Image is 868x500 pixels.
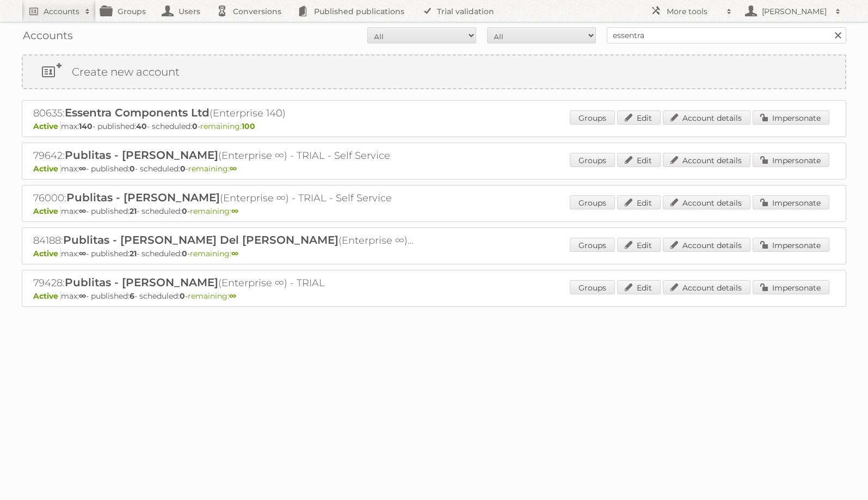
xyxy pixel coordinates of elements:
span: Publitas - [PERSON_NAME] [65,149,218,162]
a: Account details [663,238,750,252]
h2: 80635: (Enterprise 140) [33,106,414,120]
span: remaining: [188,164,237,174]
a: Account details [663,280,750,294]
a: Impersonate [753,153,829,167]
span: Active [33,164,61,174]
a: Edit [617,195,661,209]
a: Impersonate [753,195,829,209]
a: Groups [570,238,615,252]
a: Groups [570,153,615,167]
strong: 6 [130,291,134,301]
span: remaining: [188,291,236,301]
span: Active [33,291,61,301]
a: Edit [617,110,661,125]
p: max: - published: - scheduled: - [33,249,835,258]
p: max: - published: - scheduled: - [33,164,835,174]
span: Active [33,121,61,131]
a: Edit [617,153,661,167]
a: Impersonate [753,238,829,252]
h2: 76000: (Enterprise ∞) - TRIAL - Self Service [33,191,414,205]
p: max: - published: - scheduled: - [33,206,835,216]
h2: 84188: (Enterprise ∞) - TRIAL - Self Service [33,233,414,248]
h2: 79428: (Enterprise ∞) - TRIAL [33,276,414,290]
strong: 0 [182,206,187,216]
span: remaining: [200,121,255,131]
a: Account details [663,110,750,125]
h2: More tools [667,6,721,17]
a: Account details [663,195,750,209]
p: max: - published: - scheduled: - [33,121,835,131]
strong: 0 [180,164,186,174]
span: Active [33,249,61,258]
span: remaining: [190,249,238,258]
a: Account details [663,153,750,167]
span: Publitas - [PERSON_NAME] [65,276,218,289]
a: Create new account [23,55,845,88]
strong: ∞ [79,164,86,174]
span: Publitas - [PERSON_NAME] Del [PERSON_NAME] [63,233,338,246]
a: Groups [570,280,615,294]
a: Impersonate [753,110,829,125]
strong: 100 [242,121,255,131]
strong: 21 [130,206,137,216]
h2: Accounts [44,6,79,17]
strong: 0 [130,164,135,174]
strong: 40 [136,121,147,131]
strong: ∞ [229,291,236,301]
span: Publitas - [PERSON_NAME] [66,191,220,204]
strong: 140 [79,121,93,131]
a: Edit [617,238,661,252]
strong: ∞ [79,249,86,258]
span: Essentra Components Ltd [65,106,210,119]
strong: ∞ [231,249,238,258]
strong: 0 [192,121,198,131]
a: Groups [570,195,615,209]
strong: 0 [180,291,185,301]
strong: 21 [130,249,137,258]
strong: 0 [182,249,187,258]
a: Edit [617,280,661,294]
h2: [PERSON_NAME] [759,6,830,17]
strong: ∞ [230,164,237,174]
h2: 79642: (Enterprise ∞) - TRIAL - Self Service [33,149,414,163]
strong: ∞ [79,291,86,301]
a: Impersonate [753,280,829,294]
a: Groups [570,110,615,125]
strong: ∞ [79,206,86,216]
span: remaining: [190,206,238,216]
p: max: - published: - scheduled: - [33,291,835,301]
span: Active [33,206,61,216]
strong: ∞ [231,206,238,216]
